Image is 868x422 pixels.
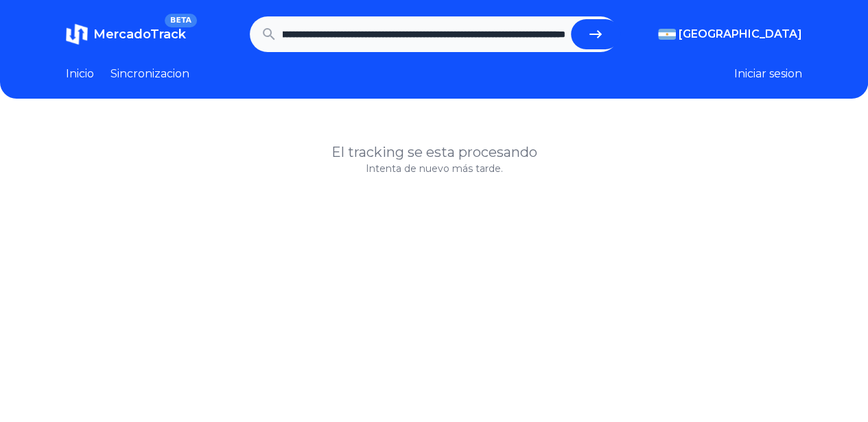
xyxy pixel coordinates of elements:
[679,26,802,42] span: [GEOGRAPHIC_DATA]
[734,66,802,82] button: Iniciar sesion
[66,23,186,45] a: MercadoTrackBETA
[658,29,676,40] img: Argentina
[93,27,186,42] span: MercadoTrack
[66,162,802,175] p: Intenta de nuevo más tarde.
[165,14,197,27] span: BETA
[110,66,189,82] a: Sincronizacion
[66,66,94,82] a: Inicio
[66,23,88,45] img: MercadoTrack
[66,142,802,162] h1: El tracking se esta procesando
[658,26,802,42] button: [GEOGRAPHIC_DATA]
